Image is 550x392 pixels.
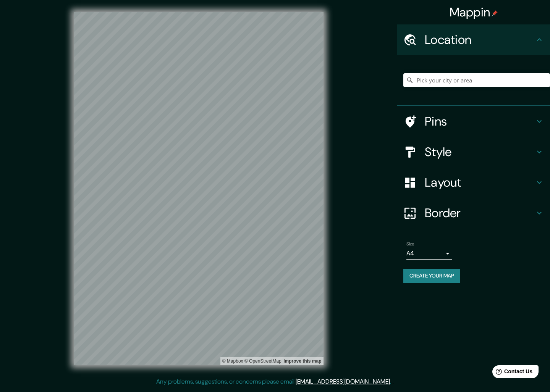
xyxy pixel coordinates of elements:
h4: Mappin [450,5,498,20]
img: pin-icon.png [492,10,498,16]
a: Mapbox [222,358,243,364]
iframe: Help widget launcher [482,362,542,384]
a: OpenStreetMap [244,358,281,364]
a: [EMAIL_ADDRESS][DOMAIN_NAME] [296,377,390,386]
label: Size [406,241,414,247]
div: Pins [397,106,550,137]
div: . [391,377,392,386]
a: Map feedback [283,358,321,364]
button: Create your map [403,269,460,283]
div: Style [397,137,550,167]
div: Border [397,198,550,228]
h4: Pins [425,114,535,129]
h4: Border [425,205,535,221]
input: Pick your city or area [403,73,550,87]
div: Layout [397,167,550,198]
h4: Style [425,144,535,160]
h4: Layout [425,175,535,190]
div: A4 [406,247,452,260]
p: Any problems, suggestions, or concerns please email . [156,377,391,386]
div: . [392,377,394,386]
h4: Location [425,32,535,47]
div: Location [397,24,550,55]
canvas: Map [74,12,324,365]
